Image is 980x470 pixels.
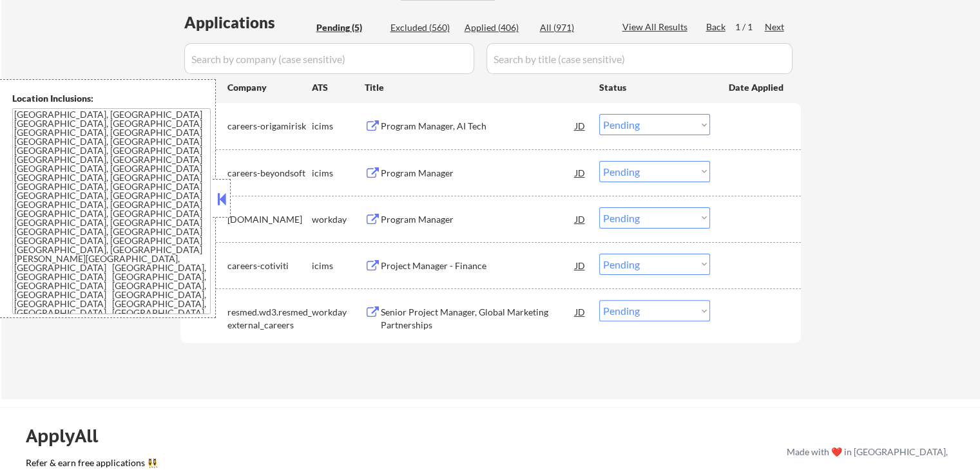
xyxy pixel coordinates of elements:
[729,81,785,94] div: Date Applied
[184,15,312,30] div: Applications
[735,21,765,33] div: 1 / 1
[381,120,575,133] div: Program Manager, AI Tech
[574,114,587,137] div: JD
[227,120,312,133] div: careers-origamirisk
[390,21,455,34] div: Excluded (560)
[227,259,312,272] div: careers-cotiviti
[465,21,529,34] div: Applied (406)
[381,213,575,226] div: Program Manager
[316,21,381,34] div: Pending (5)
[381,306,575,331] div: Senior Project Manager, Global Marketing Partnerships
[227,213,312,226] div: [DOMAIN_NAME]
[574,161,587,184] div: JD
[540,21,604,34] div: All (971)
[12,92,211,105] div: Location Inclusions:
[486,43,793,74] input: Search by title (case sensitive)
[765,21,785,33] div: Next
[706,21,727,33] div: Back
[574,207,587,230] div: JD
[227,306,312,331] div: resmed.wd3.resmed_external_careers
[312,167,365,180] div: icims
[227,167,312,180] div: careers-beyondsoft
[312,81,365,94] div: ATS
[312,213,365,226] div: workday
[227,81,312,94] div: Company
[26,425,113,447] div: ApplyAll
[312,306,365,319] div: workday
[599,75,710,99] div: Status
[381,167,575,180] div: Program Manager
[381,259,575,272] div: Project Manager - Finance
[312,259,365,272] div: icims
[312,120,365,133] div: icims
[574,300,587,323] div: JD
[184,43,474,74] input: Search by company (case sensitive)
[365,81,587,94] div: Title
[574,254,587,277] div: JD
[622,21,691,33] div: View All Results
